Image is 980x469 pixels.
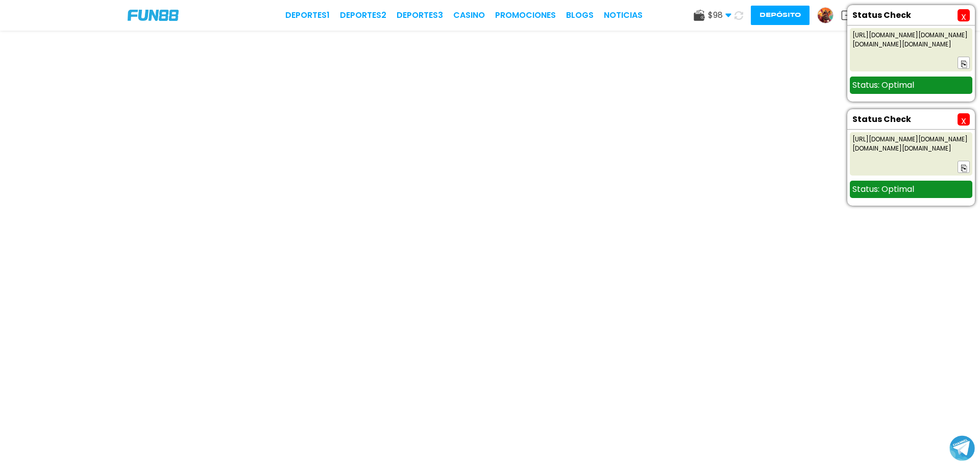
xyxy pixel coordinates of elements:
[495,9,556,21] a: Promociones
[852,31,970,49] p: [URL][DOMAIN_NAME][DOMAIN_NAME][DOMAIN_NAME][DOMAIN_NAME]
[958,113,970,126] button: X
[453,9,485,21] a: CASINO
[285,9,330,21] a: Deportes1
[818,8,833,23] img: Avatar
[751,6,810,25] button: Depósito
[852,135,970,153] p: [URL][DOMAIN_NAME][DOMAIN_NAME][DOMAIN_NAME][DOMAIN_NAME]
[850,181,972,198] div: Status: Optimal
[708,9,731,21] span: $ 98
[128,10,179,21] img: Company Logo
[340,9,386,21] a: Deportes2
[397,9,443,21] a: Deportes3
[604,9,643,21] a: NOTICIAS
[566,9,594,21] a: BLOGS
[817,7,841,23] a: Avatar
[852,113,958,126] div: Status Check
[852,9,958,21] div: Status Check
[958,9,970,21] button: X
[850,77,972,94] div: Status: Optimal
[958,161,970,173] button: ⎘
[958,57,970,69] button: ⎘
